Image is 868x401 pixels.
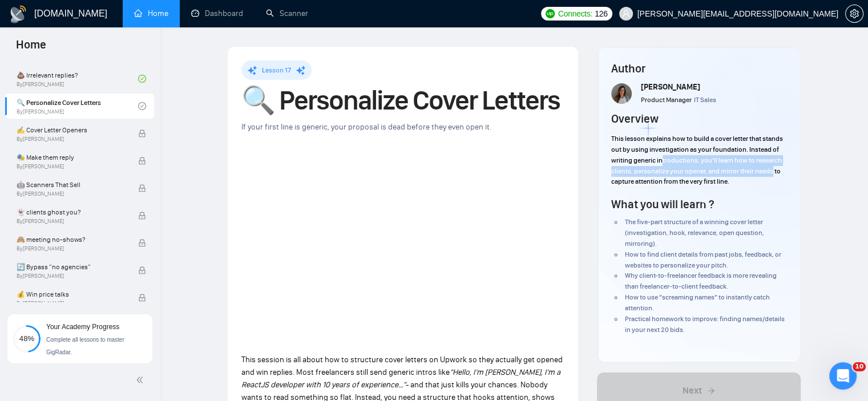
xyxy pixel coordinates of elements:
[17,218,126,225] span: By [PERSON_NAME]
[846,9,863,18] span: setting
[138,75,146,83] span: check-circle
[853,362,866,371] span: 10
[625,293,770,312] span: How to use “screaming names” to instantly catch attention.
[694,96,716,104] span: IT Sales
[611,83,632,104] img: tamara_levit_pic.png
[546,9,555,18] img: upwork-logo.png
[641,82,700,92] span: [PERSON_NAME]
[17,245,126,252] span: By [PERSON_NAME]
[136,374,147,386] span: double-left
[17,206,126,218] span: 👻 clients ghost you?
[17,66,138,91] a: 💩 Irrelevant replies?By[PERSON_NAME]
[625,272,777,290] span: Why client-to-freelancer feedback is more revealing than freelancer-to-client feedback.
[138,184,146,192] span: lock
[17,136,126,143] span: By [PERSON_NAME]
[134,9,168,18] a: homeHome
[829,362,857,390] iframe: Intercom live chat
[17,94,138,119] a: 🔍 Personalize Cover LettersBy[PERSON_NAME]
[17,273,126,280] span: By [PERSON_NAME]
[46,323,119,331] span: Your Academy Progress
[622,10,630,18] span: user
[683,384,702,398] span: Next
[17,191,126,197] span: By [PERSON_NAME]
[641,96,692,104] span: Product Manager
[17,152,126,163] span: 🎭 Make them reply
[625,315,785,334] span: Practical homework to improve: finding names/details in your next 20 bids.
[558,7,592,20] span: Connects:
[611,196,714,212] h4: What you will learn ?
[17,289,126,300] span: 💰 Win price talks
[625,250,781,269] span: How to find client details from past jobs, feedback, or websites to personalize your pitch.
[138,129,146,137] span: lock
[241,88,564,113] h1: 🔍 Personalize Cover Letters
[611,60,786,76] h4: Author
[625,218,764,248] span: The five-part structure of a winning cover letter (investigation, hook, relevance, open question,...
[138,239,146,247] span: lock
[611,135,783,185] span: This lesson explains how to build a cover letter that stands out by using investigation as your f...
[191,9,243,18] a: dashboardDashboard
[138,294,146,302] span: lock
[46,337,124,355] span: Complete all lessons to master GigRadar.
[17,163,126,170] span: By [PERSON_NAME]
[241,122,491,132] span: If your first line is generic, your proposal is dead before they even open it.
[262,66,291,74] span: Lesson 17
[9,5,27,23] img: logo
[138,212,146,220] span: lock
[595,7,607,20] span: 126
[17,234,126,245] span: 🙈 meeting no-shows?
[17,261,126,273] span: 🔄 Bypass “no agencies”
[13,335,41,342] span: 48%
[17,179,126,191] span: 🤖 Scanners That Sell
[241,355,563,377] span: This session is all about how to structure cover letters on Upwork so they actually get opened an...
[7,37,55,60] span: Home
[138,157,146,165] span: lock
[138,266,146,274] span: lock
[138,102,146,110] span: check-circle
[845,5,863,23] button: setting
[17,300,126,307] span: By [PERSON_NAME]
[17,124,126,136] span: ✍️ Cover Letter Openers
[611,111,659,127] h4: Overview
[266,9,308,18] a: searchScanner
[845,9,863,18] a: setting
